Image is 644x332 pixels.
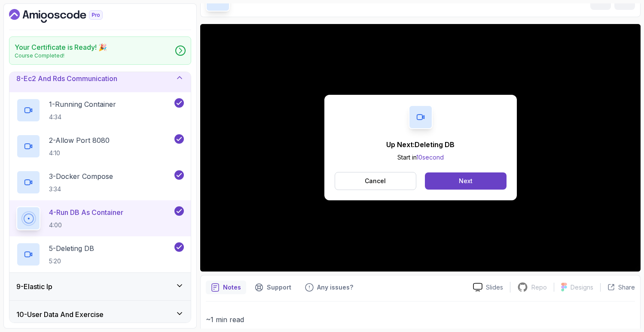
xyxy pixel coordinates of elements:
[486,283,503,292] p: Slides
[365,177,386,185] p: Cancel
[223,283,241,292] p: Notes
[206,314,635,326] p: ~1 min read
[49,171,113,181] p: 3 - Docker Compose
[9,9,122,23] a: Dashboard
[386,139,455,150] p: Up Next: Deleting DB
[49,149,110,157] p: 4:10
[49,99,116,109] p: 1 - Running Container
[16,309,104,320] h3: 10 - User Data And Exercise
[49,113,116,121] p: 4:34
[16,170,184,194] button: 3-Docker Compose3:34
[618,283,635,292] p: Share
[335,172,417,190] button: Cancel
[250,281,296,294] button: Support button
[200,24,641,272] iframe: 4 - Run DB As Container
[571,283,593,292] p: Designs
[466,283,510,292] a: Slides
[49,185,113,193] p: 3:34
[49,257,94,266] p: 5:20
[459,177,473,185] div: Next
[317,283,353,292] p: Any issues?
[531,283,547,292] p: Repo
[16,73,117,84] h3: 8 - Ec2 And Rds Communication
[267,283,291,292] p: Support
[9,273,191,300] button: 9-Elastic Ip
[15,42,107,52] h2: Your Certificate is Ready! 🎉
[425,172,506,190] button: Next
[416,154,444,161] span: 10 second
[16,134,184,158] button: 2-Allow Port 80804:10
[386,153,455,162] p: Start in
[9,36,191,65] a: Your Certificate is Ready! 🎉Course Completed!
[16,98,184,122] button: 1-Running Container4:34
[16,242,184,266] button: 5-Deleting DB5:20
[49,221,123,229] p: 4:00
[49,207,123,217] p: 4 - Run DB As Container
[206,281,246,294] button: notes button
[49,243,94,254] p: 5 - Deleting DB
[15,52,107,59] p: Course Completed!
[9,301,191,328] button: 10-User Data And Exercise
[600,283,635,292] button: Share
[16,206,184,230] button: 4-Run DB As Container4:00
[300,281,358,294] button: Feedback button
[16,281,52,292] h3: 9 - Elastic Ip
[49,135,110,145] p: 2 - Allow Port 8080
[9,65,191,92] button: 8-Ec2 And Rds Communication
